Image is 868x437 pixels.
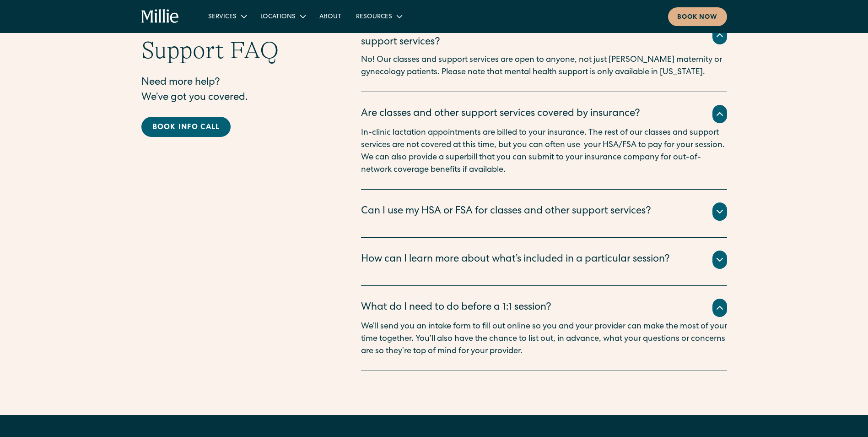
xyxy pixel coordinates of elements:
[312,9,349,24] a: About
[152,122,220,133] div: Book info call
[361,204,651,219] div: Can I use my HSA or FSA for classes and other support services?
[201,9,253,24] div: Services
[208,12,237,22] div: Services
[361,300,551,316] div: What do I need to do before a 1:1 session?
[361,321,727,358] p: We’ll send you an intake form to fill out online so you and your provider can make the most of yo...
[361,20,701,50] div: Do I have to be a [PERSON_NAME] patient to join classes or use your support services?
[677,13,718,22] div: Book now
[361,54,727,79] p: No! Our classes and support services are open to anyone, not just [PERSON_NAME] maternity or gyne...
[361,107,640,122] div: Are classes and other support services covered by insurance?
[253,9,312,24] div: Locations
[361,127,727,176] p: In-clinic lactation appointments are billed to your insurance. The rest of our classes and suppor...
[141,76,324,106] p: Need more help? We’ve got you covered.
[349,9,409,24] div: Resources
[141,117,231,137] a: Book info call
[141,7,324,65] h2: Classes & Other Support FAQ
[260,12,296,22] div: Locations
[141,9,179,24] a: home
[361,252,670,268] div: How can I learn more about what’s included in a particular session?
[668,7,727,26] a: Book now
[356,12,392,22] div: Resources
